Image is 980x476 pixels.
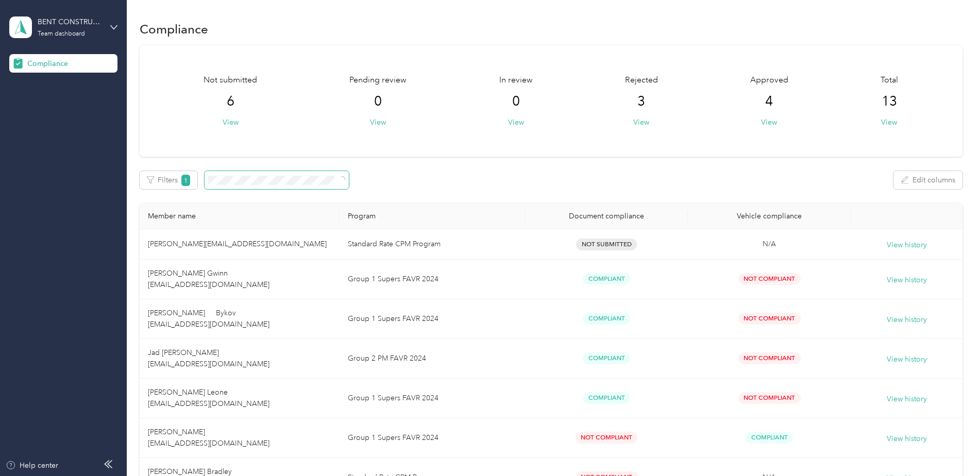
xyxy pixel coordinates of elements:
button: View history [887,433,927,445]
td: Group 1 Supers FAVR 2024 [340,260,525,299]
span: 3 [637,93,645,110]
button: View [761,117,777,128]
span: Approved [750,74,788,87]
span: Compliant [583,392,630,404]
span: 13 [882,93,897,110]
span: Compliant [583,352,630,364]
span: Compliant [746,432,793,444]
span: Compliant [583,273,630,285]
span: N/A [763,240,776,248]
span: Rejected [625,74,658,87]
button: View [633,117,649,128]
span: [PERSON_NAME] [EMAIL_ADDRESS][DOMAIN_NAME] [148,428,269,448]
span: Not Compliant [738,313,801,325]
span: 0 [374,93,382,110]
button: View history [887,354,927,365]
span: [PERSON_NAME] Leone [EMAIL_ADDRESS][DOMAIN_NAME] [148,388,269,408]
div: BENT CONSTRUCTION LLC [38,16,102,27]
button: View history [887,275,927,286]
span: Compliant [583,313,630,325]
span: 0 [512,93,520,110]
button: View [223,117,239,128]
th: Program [340,203,525,229]
span: [PERSON_NAME] Bykov [EMAIL_ADDRESS][DOMAIN_NAME] [148,309,269,329]
iframe: Everlance-gr Chat Button Frame [922,418,980,476]
button: View history [887,394,927,405]
button: View [370,117,386,128]
span: In review [499,74,533,87]
button: View [508,117,524,128]
span: Not Compliant [576,432,638,444]
button: Edit columns [893,171,962,189]
span: Not Compliant [738,352,801,364]
td: Group 1 Supers FAVR 2024 [340,418,525,458]
div: Document compliance [533,212,680,220]
span: Compliance [27,58,68,69]
span: Jad [PERSON_NAME] [EMAIL_ADDRESS][DOMAIN_NAME] [148,348,269,368]
button: View [881,117,897,128]
h1: Compliance [140,24,208,35]
td: Standard Rate CPM Program [340,229,525,260]
span: Not Compliant [738,273,801,285]
th: Member name [140,203,340,229]
button: View history [887,314,927,326]
span: Not Submitted [576,239,637,250]
span: [PERSON_NAME] Gwinn [EMAIL_ADDRESS][DOMAIN_NAME] [148,269,269,289]
button: Help center [6,460,58,471]
button: View history [887,240,927,251]
div: Vehicle compliance [696,212,842,220]
span: [PERSON_NAME][EMAIL_ADDRESS][DOMAIN_NAME] [148,240,327,248]
span: 1 [181,175,191,186]
span: 6 [227,93,234,110]
span: Not submitted [204,74,257,87]
td: Group 2 PM FAVR 2024 [340,339,525,379]
span: Not Compliant [738,392,801,404]
td: Group 1 Supers FAVR 2024 [340,379,525,418]
span: Total [881,74,898,87]
span: Pending review [349,74,407,87]
button: Filters1 [140,171,198,189]
span: 4 [765,93,773,110]
td: Group 1 Supers FAVR 2024 [340,299,525,339]
div: Team dashboard [38,31,85,37]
